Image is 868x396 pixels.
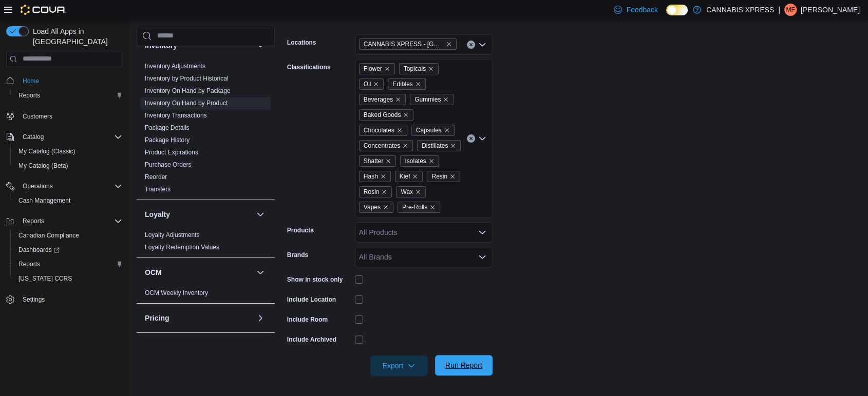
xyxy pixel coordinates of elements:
span: Package Details [145,124,190,132]
span: Wax [401,187,413,197]
button: Inventory [254,39,267,52]
span: Export [376,355,422,376]
button: Remove Shatter from selection in this group [385,158,391,164]
button: Operations [18,180,57,192]
span: Edibles [392,79,412,89]
button: Reports [2,214,126,228]
span: Home [23,77,39,85]
span: Kief [395,171,423,182]
span: Home [18,74,122,87]
button: Reports [10,88,126,103]
span: My Catalog (Beta) [14,160,122,172]
span: My Catalog (Classic) [14,145,122,157]
button: Remove Beverages from selection in this group [395,96,401,103]
span: Reports [14,258,122,270]
a: Inventory Adjustments [145,63,205,70]
div: Loyalty [137,229,275,258]
span: Concentrates [364,141,400,151]
a: Canadian Compliance [14,229,83,242]
span: Dashboards [18,246,60,254]
span: Reorder [145,173,167,181]
label: Products [287,226,314,234]
button: Remove Oil from selection in this group [373,81,379,87]
span: Hash [359,171,391,182]
button: Remove Hash from selection in this group [380,173,386,180]
span: Chocolates [359,125,407,136]
span: Baked Goods [359,109,414,121]
div: Inventory [137,60,275,200]
span: Pre-Rolls [402,202,427,212]
a: Customers [18,110,56,123]
span: Rosin [364,187,380,197]
button: Catalog [2,130,126,144]
span: Load All Apps in [GEOGRAPHIC_DATA] [29,26,122,47]
span: Customers [18,110,122,123]
button: Open list of options [478,253,486,261]
button: Remove Rosin from selection in this group [381,189,387,195]
span: Distillates [417,140,461,151]
button: OCM [254,266,267,279]
span: Shatter [364,156,384,166]
button: Remove Baked Goods from selection in this group [403,112,409,118]
span: Distillates [422,141,448,151]
button: Reports [10,257,126,271]
button: Clear input [467,41,475,49]
span: Gummies [414,94,441,105]
span: Canadian Compliance [18,231,79,240]
span: Gummies [410,94,454,105]
button: Canadian Compliance [10,228,126,243]
button: Run Report [435,355,493,375]
span: Topicals [404,64,426,74]
a: Cash Management [14,194,74,207]
button: Remove Vapes from selection in this group [383,204,389,210]
p: CANNABIS XPRESS [706,4,774,16]
span: Inventory On Hand by Package [145,87,231,95]
button: Remove CANNABIS XPRESS - Grand Bay-Westfield (Woolastook Drive) from selection in this group [446,41,452,47]
span: Inventory Adjustments [145,62,205,70]
button: Clear input [467,134,475,143]
button: My Catalog (Classic) [10,144,126,159]
div: Matthew Fitzpatrick [784,4,797,16]
label: Show in stock only [287,275,343,284]
span: Oil [364,79,371,89]
a: Inventory On Hand by Product [145,100,228,107]
span: Edibles [388,78,425,90]
button: Remove Resin from selection in this group [449,173,456,180]
span: Shatter [359,155,397,167]
a: Loyalty Adjustments [145,231,200,239]
span: Reports [23,217,44,225]
span: Isolates [405,156,426,166]
input: Dark Mode [666,5,688,15]
span: Pre-Rolls [398,202,440,213]
a: Reports [14,89,44,102]
span: Catalog [23,133,44,141]
span: Customers [23,112,52,121]
span: Resin [431,171,447,182]
span: Reports [14,89,122,102]
button: Home [2,73,126,88]
span: Reports [18,91,40,100]
button: Remove Topicals from selection in this group [428,66,434,72]
button: Settings [2,292,126,307]
span: Flower [359,63,395,74]
a: Reorder [145,173,167,181]
span: My Catalog (Classic) [18,147,76,155]
span: CANNABIS XPRESS - [GEOGRAPHIC_DATA]-[GEOGRAPHIC_DATA] ([GEOGRAPHIC_DATA]) [364,39,444,49]
span: Loyalty Redemption Values [145,243,219,251]
button: Remove Wax from selection in this group [415,189,421,195]
span: Oil [359,78,384,90]
span: MF [786,4,795,16]
span: Feedback [626,5,657,15]
p: | [778,4,780,16]
span: Reports [18,260,40,268]
span: Inventory Transactions [145,111,207,120]
a: Dashboards [14,244,64,256]
span: Hash [364,171,378,182]
button: Loyalty [254,208,267,221]
a: Package Details [145,124,190,131]
button: My Catalog (Beta) [10,159,126,173]
a: Purchase Orders [145,161,192,168]
button: [US_STATE] CCRS [10,271,126,286]
span: Concentrates [359,140,413,151]
span: Baked Goods [364,110,401,120]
